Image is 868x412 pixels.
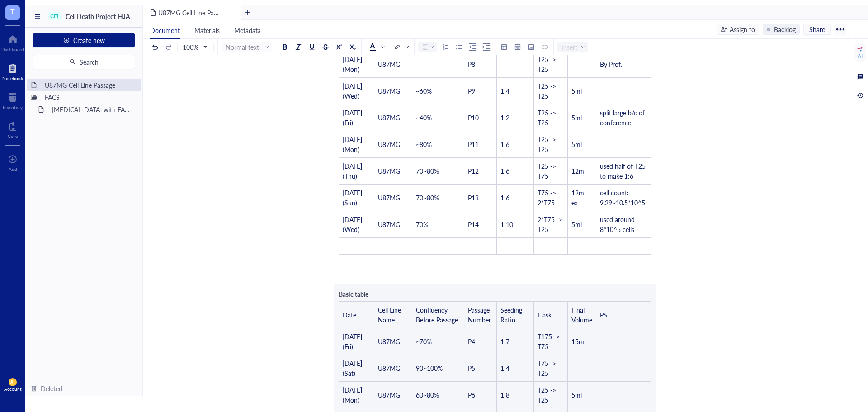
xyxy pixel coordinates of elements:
span: [DATE] (Mon) [343,135,364,154]
span: U87MG [378,113,400,122]
div: CEL [50,13,60,19]
span: used around 8*10^5 cells [600,215,637,234]
span: [DATE] (Fri) [343,108,364,127]
span: Insert [561,43,585,51]
span: split large b/c of conference [600,108,646,127]
span: U87MG [378,193,400,202]
span: 1:10 [500,220,513,229]
span: Share [809,25,825,33]
div: [MEDICAL_DATA] with FACSymphonyA1 [48,103,137,116]
div: AI [858,52,863,60]
span: Search [80,58,99,66]
div: Core [8,133,18,139]
div: Dashboard [1,47,24,52]
span: 1:6 [500,166,509,175]
div: Assign to [730,24,755,34]
span: 5ml [571,86,582,95]
div: Notebook [2,76,23,81]
span: T25 -> T25 [538,108,558,127]
span: U87MG [378,86,400,95]
span: 70% [416,220,428,229]
span: 5ml [571,220,582,229]
span: T25 -> T25 [538,81,558,100]
div: Account [4,386,22,392]
span: T75 -> 2*T75 [538,188,558,207]
div: Deleted [41,384,62,393]
span: P8 [468,60,475,69]
span: 5ml [571,113,582,122]
span: 5ml [571,140,582,149]
span: used half of T25 to make 1:6 [600,161,647,180]
button: Create new [33,33,135,47]
span: P11 [468,140,479,149]
span: U87MG [378,220,400,229]
span: 1:4 [500,86,509,95]
span: 70~80% [416,193,439,202]
div: U87MG Cell Line Passage [41,79,137,91]
span: T25 -> T25 [538,135,558,154]
a: Dashboard [1,32,24,52]
span: U87MG [378,166,400,175]
span: [DATE] (Thu) [343,161,364,180]
span: 12ml ea [571,188,587,207]
span: P10 [468,113,479,122]
span: T25 -> T75 [538,161,558,180]
span: P13 [468,193,479,202]
span: Create new [73,37,105,44]
span: Cell Death Project-HJA [66,12,130,21]
span: ~40% [416,113,432,122]
span: 1:2 [500,113,509,122]
span: U87MG [378,60,400,69]
span: [DATE] (Sun) [343,188,364,207]
span: Normal text [226,43,270,51]
div: Inventory [3,104,23,110]
div: FACS [41,91,137,104]
span: P14 [468,220,479,229]
a: Inventory [3,90,23,110]
span: P12 [468,166,479,175]
span: P9 [468,86,475,95]
span: Document [150,26,180,35]
a: Notebook [2,61,23,81]
span: ~80% [416,140,432,149]
div: Backlog [774,24,796,34]
span: By Prof. [600,60,622,69]
span: 12ml [571,166,585,175]
div: Add [9,166,17,172]
span: 1:6 [500,140,509,149]
span: Materials [194,26,220,35]
span: JH [10,380,15,384]
span: Metadata [234,26,261,35]
button: Share [803,24,831,35]
span: 100% [183,43,207,51]
span: T [10,6,15,17]
span: 70~80% [416,166,439,175]
a: Core [8,119,18,139]
span: U87MG [378,140,400,149]
span: 2*T75 -> T25 [538,215,564,234]
span: cell count: 9.29~10.5*10^5 [600,188,645,207]
span: 1:6 [500,193,509,202]
span: ~60% [416,86,432,95]
button: Search [33,55,135,69]
span: [DATE] (Wed) [343,215,364,234]
span: [DATE] (Wed) [343,81,364,100]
